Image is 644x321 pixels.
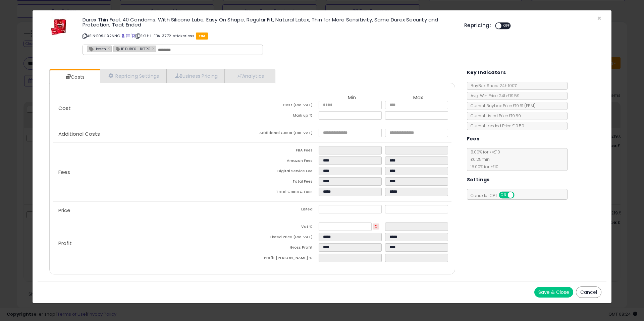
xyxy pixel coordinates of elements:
a: BuyBox page [121,33,125,39]
span: FBA [196,33,208,40]
span: ( FBM ) [524,103,536,109]
td: Listed [252,205,319,215]
td: Total Costs & Fees [252,188,319,198]
p: Cost [53,106,252,111]
p: Price [53,208,252,213]
button: Save & Close [534,287,573,298]
span: Current Buybox Price: [467,103,536,109]
p: Additional Costs [53,131,252,137]
td: FBA Fees [252,146,319,156]
span: Consider CPT: [467,193,523,198]
span: £19.61 [513,103,536,109]
span: OFF [501,23,512,29]
button: Cancel [576,286,601,298]
a: Analytics [225,69,274,83]
span: OFF [513,192,524,198]
span: Current Landed Price: £19.59 [467,123,524,129]
td: Gross Profit [252,243,319,254]
span: BuyBox Share 24h: 100% [467,83,517,88]
td: Digital Service Fee [252,167,319,177]
span: 1P DUREX - RETRO [114,46,150,52]
td: Additional Costs (Exc. VAT) [252,129,319,139]
a: × [108,45,112,51]
td: Cost (Exc. VAT) [252,101,319,111]
p: Fees [53,170,252,175]
td: Vat % [252,222,319,233]
td: Total Fees [252,177,319,188]
td: Listed Price (Exc. VAT) [252,233,319,243]
span: Avg. Win Price 24h: £19.59 [467,93,520,99]
a: All offer listings [126,33,130,39]
img: 41y8a2FLZQL._SL60_.jpg [50,17,70,37]
span: ON [499,192,508,198]
td: Mark up % [252,111,319,122]
span: Current Listed Price: £19.59 [467,113,521,119]
span: 8.00 % for <= £10 [467,149,500,170]
td: Amazon Fees [252,156,319,167]
h5: Settings [467,176,490,184]
p: ASIN: B09J1X2NNC | SKU: LI-FBA-3772-stickerless [83,30,454,41]
span: Health [87,46,106,52]
span: 15.00 % for > £10 [467,164,498,170]
p: Profit [53,241,252,246]
h5: Fees [467,135,480,143]
span: × [597,13,601,23]
th: Max [385,95,451,101]
h3: Durex Thin Feel, 40 Condoms, With Silicone Lube, Easy On Shape, Regular Fit, Natural Latex, Thin ... [83,17,454,27]
a: Costs [50,70,99,84]
a: Your listing only [131,33,135,39]
th: Min [319,95,385,101]
h5: Key Indicators [467,68,506,77]
td: Profit [PERSON_NAME] % [252,254,319,264]
a: Repricing Settings [100,69,166,83]
h5: Repricing: [464,23,491,28]
span: £0.25 min [467,156,490,162]
a: Business Pricing [166,69,225,83]
a: × [152,45,156,51]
